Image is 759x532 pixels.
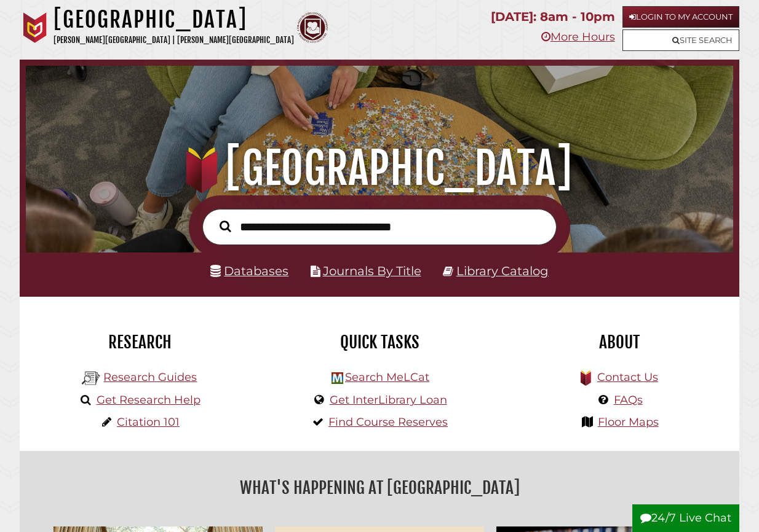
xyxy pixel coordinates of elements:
h2: Quick Tasks [269,332,490,353]
a: Find Course Reserves [328,415,448,429]
a: Library Catalog [456,264,549,278]
h2: Research [29,332,250,353]
i: Search [220,221,231,233]
a: More Hours [541,30,615,44]
a: Citation 101 [117,415,180,429]
img: Calvin Theological Seminary [297,12,328,43]
img: Hekman Library Logo [82,369,100,388]
a: Site Search [622,29,739,51]
a: Databases [210,264,288,278]
a: Research Guides [103,370,197,384]
h2: What's Happening at [GEOGRAPHIC_DATA] [29,474,730,502]
img: Calvin University [20,12,50,43]
a: Contact Us [597,370,658,384]
a: Get Research Help [97,393,201,407]
img: Hekman Library Logo [332,372,343,384]
a: Journals By Title [323,264,421,278]
p: [DATE]: 8am - 10pm [491,6,615,28]
a: FAQs [614,393,643,407]
p: [PERSON_NAME][GEOGRAPHIC_DATA] | [PERSON_NAME][GEOGRAPHIC_DATA] [54,33,294,47]
a: Login to My Account [622,6,739,28]
h1: [GEOGRAPHIC_DATA] [38,141,722,195]
h2: About [509,332,730,353]
button: Search [213,217,237,235]
a: Floor Maps [598,415,659,429]
a: Get InterLibrary Loan [330,393,447,407]
a: Search MeLCat [345,370,429,384]
h1: [GEOGRAPHIC_DATA] [54,6,294,33]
